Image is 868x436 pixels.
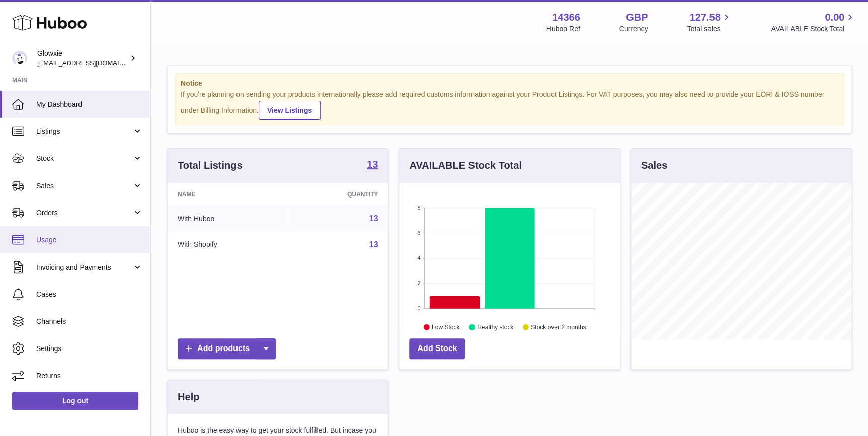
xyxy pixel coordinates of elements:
[286,183,388,206] th: Quantity
[178,338,276,359] a: Add products
[181,79,838,89] strong: Notice
[168,183,286,206] th: Name
[687,24,732,34] span: Total sales
[689,11,720,24] span: 127.58
[641,159,667,172] h3: Sales
[418,305,421,311] text: 0
[409,159,521,172] h3: AVAILABLE Stock Total
[259,101,321,120] a: View Listings
[36,208,132,218] span: Orders
[619,24,648,34] div: Currency
[367,159,378,171] a: 13
[37,59,148,67] span: [EMAIL_ADDRESS][DOMAIN_NAME]
[178,390,199,404] h3: Help
[36,100,143,109] span: My Dashboard
[12,392,138,410] a: Log out
[36,263,132,272] span: Invoicing and Payments
[546,24,580,34] div: Huboo Ref
[687,11,732,34] a: 127.58 Total sales
[36,344,143,354] span: Settings
[531,323,586,330] text: Stock over 2 months
[771,24,856,34] span: AVAILABLE Stock Total
[825,11,844,24] span: 0.00
[418,280,421,286] text: 2
[36,290,143,299] span: Cases
[432,323,460,330] text: Low Stock
[36,154,132,163] span: Stock
[369,214,378,223] a: 13
[552,11,580,24] strong: 14366
[178,159,243,172] h3: Total Listings
[36,371,143,381] span: Returns
[771,11,856,34] a: 0.00 AVAILABLE Stock Total
[36,317,143,326] span: Channels
[367,159,378,169] strong: 13
[36,181,132,191] span: Sales
[36,235,143,245] span: Usage
[418,205,421,211] text: 8
[12,51,27,66] img: internalAdmin-14366@internal.huboo.com
[418,255,421,261] text: 4
[168,206,286,232] td: With Huboo
[409,338,465,359] a: Add Stock
[36,127,132,136] span: Listings
[418,230,421,236] text: 6
[369,240,378,249] a: 13
[168,232,286,258] td: With Shopify
[37,49,128,68] div: Glowxie
[626,11,648,24] strong: GBP
[181,90,838,120] div: If you're planning on sending your products internationally please add required customs informati...
[477,323,514,330] text: Healthy stock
